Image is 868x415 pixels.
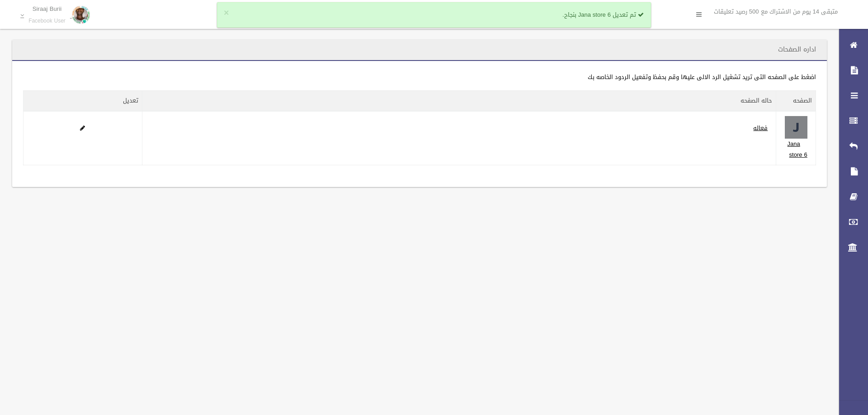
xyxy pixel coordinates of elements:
[142,91,776,112] th: حاله الصفحه
[788,138,807,160] a: Jana store 6
[23,72,816,83] div: اضغط على الصفحه التى تريد تشغيل الرد الالى عليها وقم بحفظ وتفعيل الردود الخاصه بك
[785,116,807,139] img: 536274971_122106461174977007_2736913262545236748_n.png
[767,41,827,58] header: اداره الصفحات
[28,18,66,24] small: Facebook User
[785,122,807,134] a: Edit
[224,9,229,18] button: ×
[24,91,142,112] th: تعديل
[80,122,85,134] a: Edit
[753,122,768,134] a: فعاله
[28,5,66,12] p: Siraaj Burii
[217,2,651,28] div: تم تعديل Jana store 6 بنجاح.
[776,91,816,112] th: الصفحه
